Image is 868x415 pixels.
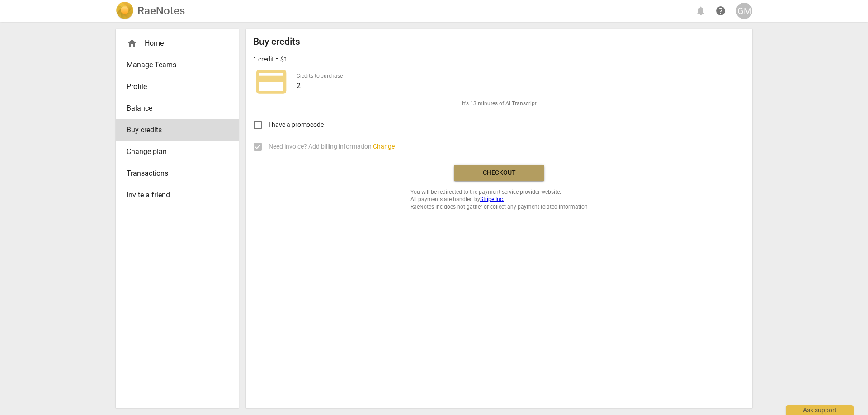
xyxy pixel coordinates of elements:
a: Transactions [116,163,239,184]
h2: RaeNotes [137,5,185,17]
img: Logo [116,2,134,20]
a: Manage Teams [116,54,239,76]
p: 1 credit = $1 [253,55,288,64]
div: Ask support [786,405,854,415]
span: help [715,5,726,16]
span: home [127,38,137,49]
button: GM [736,3,752,19]
span: Change [373,143,395,150]
span: Balance [127,103,221,114]
a: Invite a friend [116,184,239,206]
span: You will be redirected to the payment service provider website. All payments are handled by RaeNo... [410,188,588,211]
span: Transactions [127,168,221,179]
a: Stripe Inc. [480,196,504,202]
button: Checkout [454,165,544,181]
a: LogoRaeNotes [116,2,185,20]
span: It's 13 minutes of AI Transcript [462,100,537,107]
div: Home [116,33,239,54]
div: Home [127,38,221,49]
label: Credits to purchase [297,73,343,79]
span: Manage Teams [127,60,221,70]
a: Profile [116,76,239,98]
span: Profile [127,81,221,92]
span: Checkout [461,168,537,177]
span: Buy credits [127,125,221,135]
h2: Buy credits [253,36,300,47]
span: Need invoice? Add billing information [269,142,395,151]
span: credit_card [253,64,289,100]
a: Help [712,3,729,19]
span: I have a promocode [269,120,324,130]
a: Buy credits [116,119,239,141]
a: Balance [116,98,239,119]
span: Change plan [127,146,221,157]
a: Change plan [116,141,239,163]
span: Invite a friend [127,190,221,201]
